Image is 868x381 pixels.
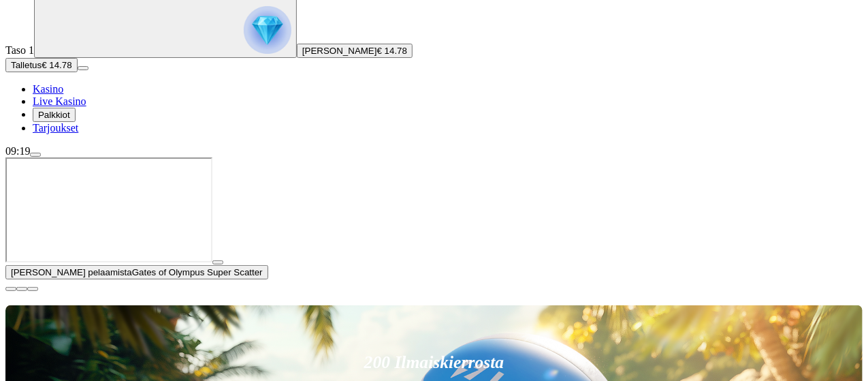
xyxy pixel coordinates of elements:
[5,287,16,291] button: close icon
[377,46,407,56] span: € 14.78
[244,6,291,54] img: reward progress
[302,46,377,56] span: [PERSON_NAME]
[30,153,41,157] button: menu
[27,287,38,291] button: fullscreen icon
[42,60,71,70] span: € 14.78
[33,95,86,107] a: Live Kasino
[33,122,78,134] a: Tarjoukset
[11,60,42,70] span: Talletus
[5,265,268,279] button: [PERSON_NAME] pelaamistaGates of Olympus Super Scatter
[5,145,30,157] span: 09:19
[33,108,76,122] button: Palkkiot
[78,66,89,70] button: menu
[297,44,413,58] button: [PERSON_NAME]€ 14.78
[16,287,27,291] button: chevron-down icon
[132,267,263,277] span: Gates of Olympus Super Scatter
[38,110,70,120] span: Palkkiot
[33,83,63,95] a: Kasino
[5,44,34,56] span: Taso 1
[11,267,132,277] span: [PERSON_NAME] pelaamista
[5,157,212,262] iframe: Gates of Olympus Super Scatter
[212,260,223,264] button: play icon
[5,83,863,134] nav: Main menu
[5,58,78,72] button: Talletusplus icon€ 14.78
